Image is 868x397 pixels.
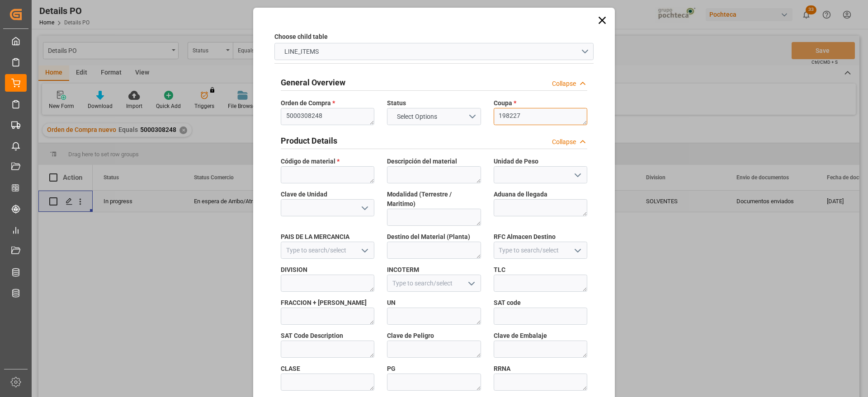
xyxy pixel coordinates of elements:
span: RFC Almacen Destino [494,232,556,242]
input: Type to search/select [494,242,587,259]
span: Select Options [392,112,442,121]
span: CLASE [281,364,300,374]
button: open menu [358,201,371,215]
button: open menu [358,243,371,257]
div: Collapse [552,137,576,147]
button: open menu [387,108,481,125]
h2: Product Details [281,135,337,147]
span: Clave de Embalaje [494,331,547,341]
span: Coupa [494,98,516,108]
span: Unidad de Peso [494,157,538,166]
textarea: 5000308248 [281,108,374,125]
textarea: 198227 [494,108,587,125]
h2: General Overview [281,76,345,89]
span: Status [387,98,406,108]
span: Código de material [281,157,340,166]
span: Aduana de llegada [494,190,547,199]
span: Modalidad (Terrestre / Maritimo) [387,190,481,209]
span: FRACCION + [PERSON_NAME] [281,298,367,308]
span: SAT Code Description [281,331,343,341]
span: Descripción del material [387,157,457,166]
input: Type to search/select [387,275,481,292]
span: Orden de Compra [281,98,335,108]
input: Type to search/select [281,242,374,259]
span: DIVISION [281,265,307,275]
span: RRNA [494,364,510,374]
span: LINE_ITEMS [280,47,323,56]
button: open menu [274,43,594,60]
span: INCOTERM [387,265,419,275]
span: Clave de Peligro [387,331,434,341]
button: open menu [570,168,584,182]
label: Choose child table [274,32,328,42]
span: TLC [494,265,505,275]
span: UN [387,298,396,308]
span: SAT code [494,298,521,308]
span: PG [387,364,396,374]
button: open menu [464,276,477,290]
span: Destino del Material (Planta) [387,232,470,242]
div: Collapse [552,79,576,89]
button: open menu [570,243,584,257]
span: Clave de Unidad [281,190,327,199]
span: PAIS DE LA MERCANCIA [281,232,349,242]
